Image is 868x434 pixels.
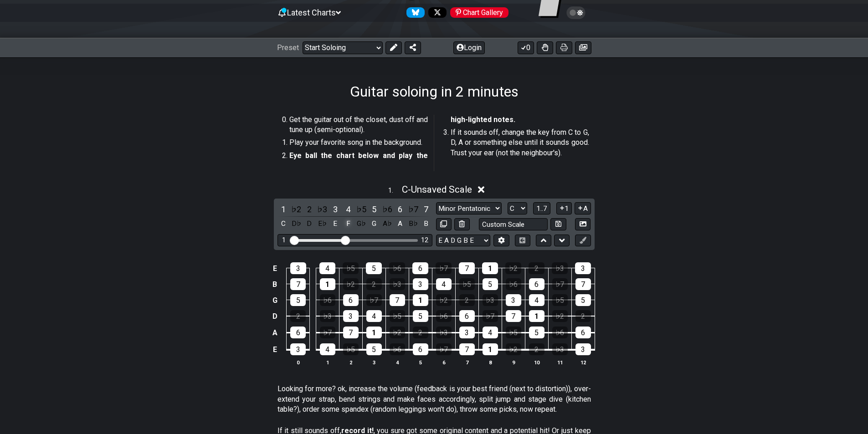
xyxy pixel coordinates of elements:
[343,327,359,338] div: 7
[402,184,472,195] span: C - Unsaved Scale
[405,41,421,54] button: Share Preset
[436,235,490,247] select: Tuning
[505,262,521,274] div: ♭2
[329,203,341,215] div: toggle scale degree
[575,278,591,290] div: 7
[368,218,380,230] div: toggle pitch class
[436,294,452,306] div: ♭2
[459,278,475,290] div: ♭5
[483,343,498,355] div: 1
[575,343,591,355] div: 3
[287,357,310,367] th: 0
[529,327,544,338] div: 5
[552,310,568,322] div: ♭2
[420,203,432,215] div: toggle scale degree
[320,343,335,355] div: 4
[529,262,544,274] div: 2
[390,278,405,290] div: ♭3
[575,262,591,274] div: 3
[320,278,335,290] div: 1
[385,41,402,54] button: Edit Preset
[413,294,428,306] div: 1
[413,327,428,338] div: 2
[493,235,509,247] button: Edit Tuning
[536,204,547,213] span: 1..7
[343,278,359,290] div: ♭2
[287,8,336,17] span: Latest Charts
[548,357,571,367] th: 11
[552,343,568,355] div: ♭3
[366,294,382,306] div: ♭7
[290,343,306,355] div: 3
[432,357,455,367] th: 6
[413,310,428,322] div: 5
[355,203,367,215] div: toggle scale degree
[290,262,306,274] div: 3
[552,262,568,274] div: ♭3
[277,234,432,246] div: Visible fret range
[536,235,551,247] button: Move up
[436,278,452,290] div: 4
[390,343,405,355] div: ♭6
[575,327,591,338] div: 6
[329,218,341,230] div: toggle pitch class
[575,294,591,306] div: 5
[385,357,409,367] th: 4
[506,294,521,306] div: 3
[455,357,478,367] th: 7
[362,357,385,367] th: 3
[381,203,393,215] div: toggle scale degree
[459,343,475,355] div: 7
[290,294,306,306] div: 5
[529,294,544,306] div: 4
[550,218,566,230] button: Store user defined scale
[529,343,544,355] div: 2
[289,115,428,138] li: Get the guitar out of the closet, dust off and tune up (semi-optional).
[420,218,432,230] div: toggle pitch class
[575,310,591,322] div: 2
[303,41,383,54] select: Preset
[342,203,354,215] div: toggle scale degree
[343,294,359,306] div: 6
[436,343,452,355] div: ♭7
[366,327,382,338] div: 1
[290,278,306,290] div: 7
[403,7,425,18] a: Follow #fretflip at Bluesky
[277,203,289,215] div: toggle scale degree
[554,235,570,247] button: Move down
[483,278,498,290] div: 5
[529,310,544,322] div: 1
[515,235,530,247] button: Toggle horizontal chord view
[350,83,519,100] h1: Guitar soloing in 2 minutes
[407,203,419,215] div: toggle scale degree
[436,218,452,230] button: Copy
[571,357,595,367] th: 12
[412,262,428,274] div: 6
[436,262,452,274] div: ♭7
[339,357,362,367] th: 2
[409,357,432,367] th: 5
[478,357,502,367] th: 8
[343,343,359,355] div: ♭5
[459,294,475,306] div: 2
[366,343,382,355] div: 5
[447,7,508,18] a: #fretflip at Pinterest
[459,327,475,338] div: 3
[316,357,339,367] th: 1
[355,218,367,230] div: toggle pitch class
[277,384,591,414] p: Looking for more? ok, increase the volume (feedback is your best friend (next to distortion)), ov...
[269,260,280,276] td: E
[290,218,302,230] div: toggle pitch class
[368,203,380,215] div: toggle scale degree
[413,343,428,355] div: 6
[320,310,335,322] div: ♭3
[316,203,328,215] div: toggle scale degree
[394,218,406,230] div: toggle pitch class
[556,41,572,54] button: Print
[575,235,591,247] button: First click edit preset to enable marker editing
[483,327,498,338] div: 4
[575,202,591,214] button: A
[303,203,315,215] div: toggle scale degree
[320,327,335,338] div: ♭7
[289,138,428,150] li: Play your favorite song in the background.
